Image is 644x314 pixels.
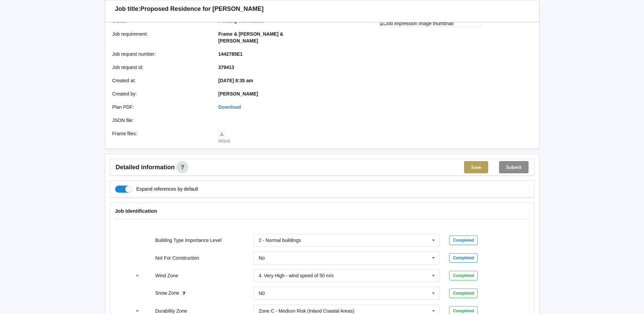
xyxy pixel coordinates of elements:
label: Expand references by default [115,186,198,193]
label: Durability Zone [155,308,187,314]
h3: Proposed Residence for [PERSON_NAME] [141,5,264,13]
div: 4. Very High - wind speed of 50 m/s [259,273,334,278]
h3: Job title: [115,5,141,13]
label: Not For Construction [155,255,199,261]
a: Mitek [218,131,231,144]
img: Job impression image thumbnail [380,20,481,27]
button: reference-toggle [131,269,144,282]
div: Zone C - Medium Risk (Inland Coastal Areas) [259,309,354,313]
div: Completed [449,235,478,245]
div: N0 [259,291,265,296]
button: Save [464,161,488,173]
label: Building Type Importance Level [155,238,221,243]
div: Completed [449,271,478,280]
b: [DATE] 8:35 am [218,78,253,83]
div: No [259,256,265,260]
b: 379413 [218,65,234,70]
label: Snow Zone [155,290,181,296]
a: Download [218,104,241,110]
div: Job requirement : [108,31,214,44]
div: Completed [449,289,478,298]
h4: Job Identification [115,208,529,214]
div: Job request number : [108,51,214,57]
div: JSON file : [108,117,214,124]
div: Created at : [108,77,214,84]
b: 1442785E1 [218,51,243,57]
div: Job request id : [108,64,214,71]
div: Created by : [108,90,214,97]
div: 2 - Normal buildings [259,238,301,243]
div: Frame files : [108,130,214,144]
div: Completed [449,253,478,263]
b: [PERSON_NAME] [218,91,258,97]
b: Frame & [PERSON_NAME] & [PERSON_NAME] [218,31,283,43]
span: Detailed information [116,164,175,170]
div: Plan PDF : [108,104,214,110]
label: Wind Zone [155,273,178,278]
